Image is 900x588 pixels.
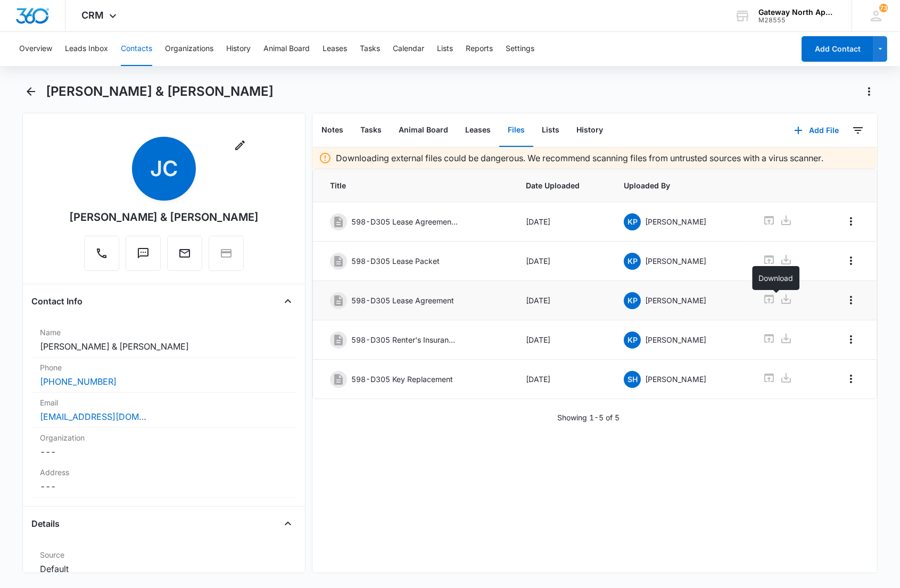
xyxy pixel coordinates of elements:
td: [DATE] [513,202,611,242]
button: Overflow Menu [843,213,860,230]
span: CRM [81,10,104,21]
button: Overview [19,32,52,66]
button: Filters [849,122,866,139]
p: [PERSON_NAME] [645,374,706,385]
a: [PHONE_NUMBER] [40,375,117,388]
a: [EMAIL_ADDRESS][DOMAIN_NAME] [40,410,146,423]
button: Contacts [121,32,152,66]
span: KP [624,213,641,230]
button: Tasks [360,32,380,66]
div: Download [752,266,799,290]
button: Leases [457,114,499,147]
span: Title [330,180,500,191]
span: Date Uploaded [526,180,598,191]
p: [PERSON_NAME] [645,216,706,227]
span: KP [624,292,641,309]
dd: Default [40,562,287,575]
button: Animal Board [263,32,310,66]
button: Close [279,515,296,532]
button: History [568,114,612,147]
a: Text [126,252,161,261]
button: Settings [506,32,534,66]
button: Organizations [165,32,213,66]
button: Close [279,293,296,310]
button: Notes [313,114,352,147]
button: Text [126,236,161,271]
label: Organization [40,432,287,443]
button: Add File [783,118,849,143]
div: SourceDefault [31,545,296,580]
span: SH [624,371,641,388]
button: Back [22,83,39,100]
a: Call [84,252,119,261]
label: Phone [40,362,287,373]
button: Overflow Menu [843,331,860,348]
dd: --- [40,480,287,493]
p: [PERSON_NAME] [645,334,706,345]
p: [PERSON_NAME] [645,295,706,306]
button: Call [84,236,119,271]
div: Phone[PHONE_NUMBER] [31,358,296,393]
p: 598-D305 Lease Packet [351,255,440,267]
button: Overflow Menu [843,252,860,269]
button: Actions [861,83,878,100]
span: KP [624,253,641,270]
button: Reports [466,32,493,66]
span: 73 [879,4,888,12]
button: Email [167,236,202,271]
p: [PERSON_NAME] [645,255,706,267]
div: Name[PERSON_NAME] & [PERSON_NAME] [31,322,296,358]
button: Tasks [352,114,390,147]
td: [DATE] [513,281,611,320]
label: Name [40,327,287,338]
div: account id [758,16,836,24]
div: notifications count [879,4,888,12]
button: History [226,32,251,66]
p: 598-D305 Renter's Insurance [DATE]-[DATE] [351,334,458,345]
button: Lists [533,114,568,147]
dd: [PERSON_NAME] & [PERSON_NAME] [40,340,287,353]
div: Email[EMAIL_ADDRESS][DOMAIN_NAME] [31,393,296,428]
dd: --- [40,445,287,458]
label: Source [40,549,287,560]
h1: [PERSON_NAME] & [PERSON_NAME] [46,84,274,100]
button: Calendar [393,32,424,66]
div: Address--- [31,462,296,498]
span: Uploaded By [624,180,737,191]
p: 598-D305 Lease Agreement ([DATE]-[DATE]) [351,216,458,227]
h4: Details [31,517,60,530]
label: Email [40,397,287,408]
button: Leads Inbox [65,32,108,66]
p: Downloading external files could be dangerous. We recommend scanning files from untrusted sources... [336,152,823,164]
h4: Contact Info [31,295,82,308]
div: [PERSON_NAME] & [PERSON_NAME] [69,209,259,225]
label: Address [40,467,287,478]
p: 598-D305 Key Replacement [351,374,453,385]
div: account name [758,8,836,16]
p: Showing 1-5 of 5 [557,412,620,423]
button: Lists [437,32,453,66]
button: Files [499,114,533,147]
button: Leases [323,32,347,66]
td: [DATE] [513,242,611,281]
td: [DATE] [513,320,611,360]
a: Email [167,252,202,261]
button: Overflow Menu [843,370,860,387]
button: Overflow Menu [843,292,860,309]
button: Add Contact [802,36,873,62]
p: 598-D305 Lease Agreement [351,295,454,306]
span: JC [132,137,196,201]
td: [DATE] [513,360,611,399]
div: Organization--- [31,428,296,462]
button: Animal Board [390,114,457,147]
span: KP [624,332,641,349]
